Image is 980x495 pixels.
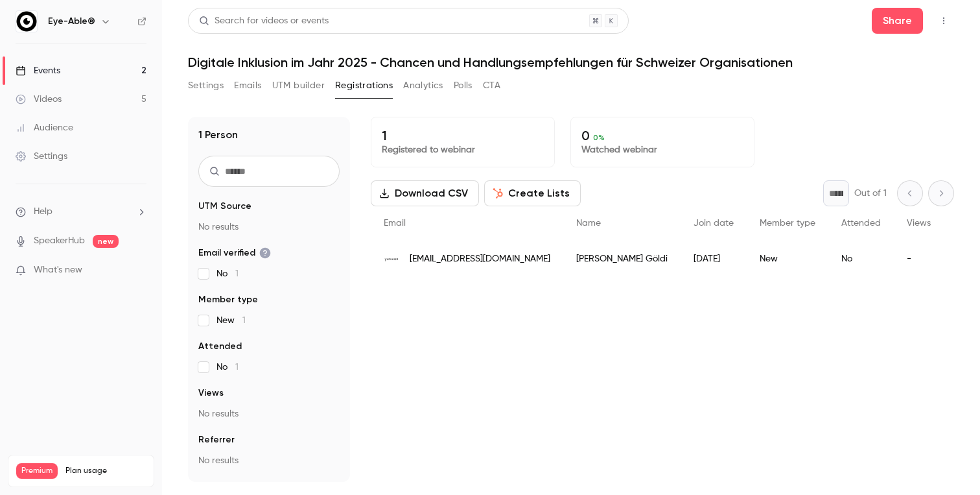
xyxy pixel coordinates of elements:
h1: 1 Person [198,127,238,143]
span: Help [34,205,52,219]
div: [DATE] [681,241,747,277]
span: 0 % [593,133,605,142]
span: Member type [198,293,258,306]
span: [EMAIL_ADDRESS][DOMAIN_NAME] [410,252,550,266]
div: Videos [16,93,62,106]
span: Attended [198,340,242,353]
button: Registrations [335,75,393,96]
span: 1 [235,363,239,372]
button: Download CSV [371,180,479,206]
span: No [216,361,239,374]
div: New [747,241,828,277]
div: No [828,241,894,277]
span: Name [576,219,601,228]
p: Registered to webinar [382,143,544,156]
span: Join date [694,219,734,228]
span: new [93,235,119,248]
img: Eye-Able® [16,11,37,32]
button: UTM builder [272,75,325,96]
div: Settings [16,150,67,163]
p: No results [198,407,340,420]
h1: Digitale Inklusion im Jahr 2025 - Chancen und Handlungsempfehlungen für Schweizer Organisationen [188,54,954,70]
span: No [216,267,239,280]
span: 1 [235,269,239,278]
div: Audience [16,121,73,134]
iframe: Noticeable Trigger [131,265,146,276]
span: What's new [34,263,82,277]
h6: Eye-Able® [48,15,95,28]
img: yunikon.ch [384,251,399,267]
p: Watched webinar [581,143,743,156]
button: CTA [483,75,500,96]
div: - [894,241,944,277]
p: 1 [382,128,544,143]
button: Emails [234,75,261,96]
span: Referrer [198,433,235,446]
span: Email verified [198,247,271,260]
span: Member type [760,219,815,228]
p: No results [198,221,340,234]
p: No results [198,454,340,467]
p: 0 [581,128,743,143]
span: UTM Source [198,200,251,213]
span: Views [907,219,931,228]
div: [PERSON_NAME] Göldi [563,241,681,277]
div: Events [16,64,60,77]
p: Out of 1 [854,187,887,200]
button: Create Lists [484,180,581,206]
div: Search for videos or events [199,14,329,28]
span: Attended [841,219,881,228]
button: Share [872,8,923,34]
span: Views [198,387,224,400]
a: SpeakerHub [34,234,85,248]
span: Plan usage [65,466,146,476]
li: help-dropdown-opener [16,205,146,219]
span: 1 [242,316,246,325]
span: New [216,314,246,327]
button: Polls [454,75,472,96]
button: Settings [188,75,224,96]
button: Analytics [403,75,443,96]
span: Email [384,219,406,228]
section: facet-groups [198,200,340,467]
span: Premium [16,463,58,479]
